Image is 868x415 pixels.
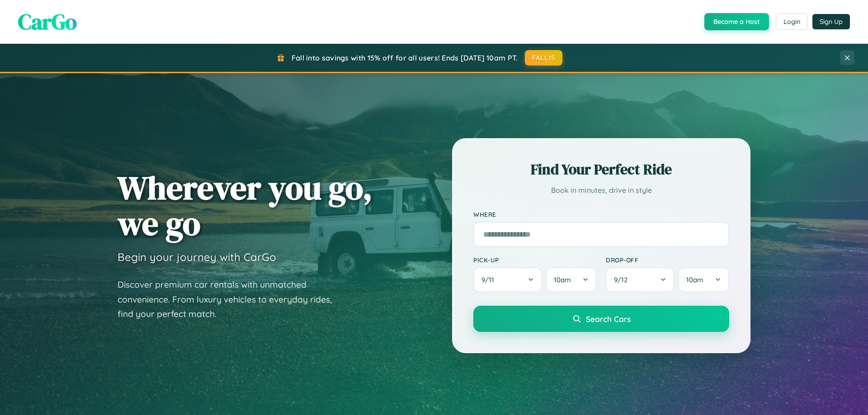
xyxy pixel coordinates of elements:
[292,53,518,62] span: Fall into savings with 15% off for all users! Ends [DATE] 10am PT.
[473,159,729,179] h2: Find Your Perfect Ride
[481,275,499,284] span: 9 / 11
[776,14,808,30] button: Login
[546,267,597,292] button: 10am
[473,210,729,218] label: Where
[473,306,729,332] button: Search Cars
[704,13,769,30] button: Become a Host
[614,275,632,284] span: 9 / 12
[118,170,373,241] h1: Wherever you go, we go
[473,267,542,292] button: 9/11
[525,50,563,65] button: FALL15
[18,7,77,37] span: CarGo
[586,314,631,324] span: Search Cars
[606,267,675,292] button: 9/12
[554,275,571,284] span: 10am
[678,267,729,292] button: 10am
[473,184,729,197] p: Book in minutes, drive in style
[686,275,703,284] span: 10am
[118,277,344,322] p: Discover premium car rentals with unmatched convenience. From luxury vehicles to everyday rides, ...
[473,256,597,264] label: Pick-up
[118,250,276,264] h3: Begin your journey with CarGo
[606,256,729,264] label: Drop-off
[812,14,850,29] button: Sign Up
